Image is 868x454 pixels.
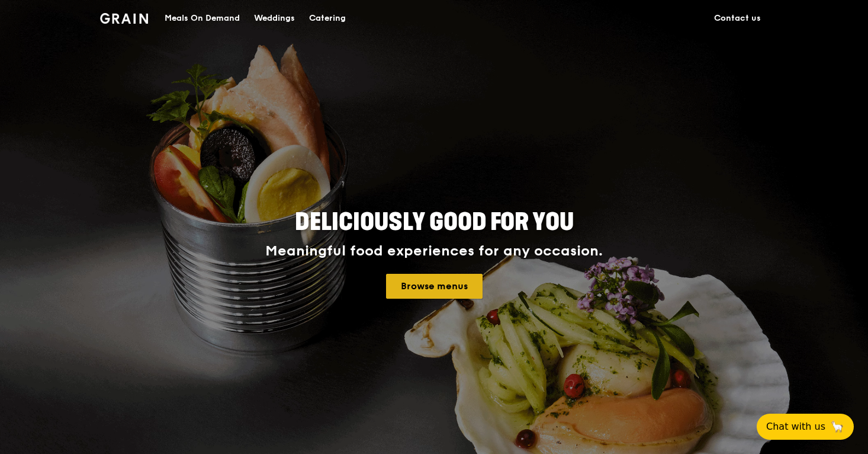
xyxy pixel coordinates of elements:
[165,1,240,36] div: Meals On Demand
[309,1,346,36] div: Catering
[386,274,483,299] a: Browse menus
[830,420,844,434] span: 🦙
[254,1,295,36] div: Weddings
[757,414,854,440] button: Chat with us🦙
[247,1,302,36] a: Weddings
[302,1,353,36] a: Catering
[295,208,574,236] span: Deliciously good for you
[707,1,768,36] a: Contact us
[221,243,647,260] div: Meaningful food experiences for any occasion.
[100,13,148,24] img: Grain
[766,420,825,434] span: Chat with us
